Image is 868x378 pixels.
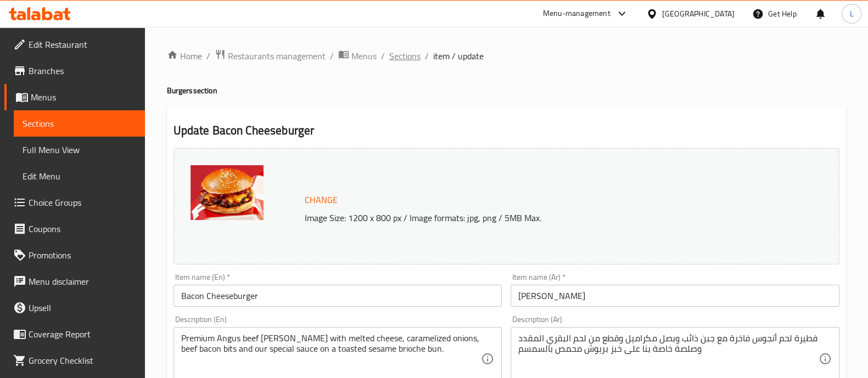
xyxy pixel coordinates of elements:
[167,49,846,63] nav: breadcrumb
[4,321,145,347] a: Coverage Report
[330,49,334,63] li: /
[29,249,136,262] span: Promotions
[4,31,145,58] a: Edit Restaurant
[167,49,202,63] a: Home
[4,347,145,374] a: Grocery Checklist
[206,49,210,63] li: /
[300,189,342,211] button: Change
[4,268,145,295] a: Menu disclaimer
[511,285,839,307] input: Enter name Ar
[29,222,136,235] span: Coupons
[29,354,136,367] span: Grocery Checklist
[338,49,377,63] a: Menus
[23,117,136,130] span: Sections
[433,49,484,63] span: item / update
[543,7,611,20] div: Menu-management
[228,49,326,63] span: Restaurants management
[4,216,145,242] a: Coupons
[167,85,846,96] h4: Burgers section
[305,192,338,208] span: Change
[173,122,839,139] h2: Update Bacon Cheeseburger
[300,211,775,224] p: Image Size: 1200 x 800 px / Image formats: jpg, png / 5MB Max.
[4,189,145,216] a: Choice Groups
[425,49,429,63] li: /
[29,196,136,209] span: Choice Groups
[173,285,502,307] input: Enter name En
[191,165,264,220] img: mmw_638723678361928423
[14,163,145,189] a: Edit Menu
[849,8,853,20] span: L
[4,242,145,268] a: Promotions
[23,143,136,156] span: Full Menu View
[14,110,145,137] a: Sections
[4,295,145,321] a: Upsell
[29,38,136,51] span: Edit Restaurant
[31,91,136,104] span: Menus
[389,49,421,63] a: Sections
[29,64,136,77] span: Branches
[14,137,145,163] a: Full Menu View
[4,84,145,110] a: Menus
[29,275,136,288] span: Menu disclaimer
[351,49,377,63] span: Menus
[23,170,136,183] span: Edit Menu
[662,8,735,20] div: [GEOGRAPHIC_DATA]
[29,328,136,341] span: Coverage Report
[29,301,136,314] span: Upsell
[215,49,326,63] a: Restaurants management
[4,58,145,84] a: Branches
[381,49,385,63] li: /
